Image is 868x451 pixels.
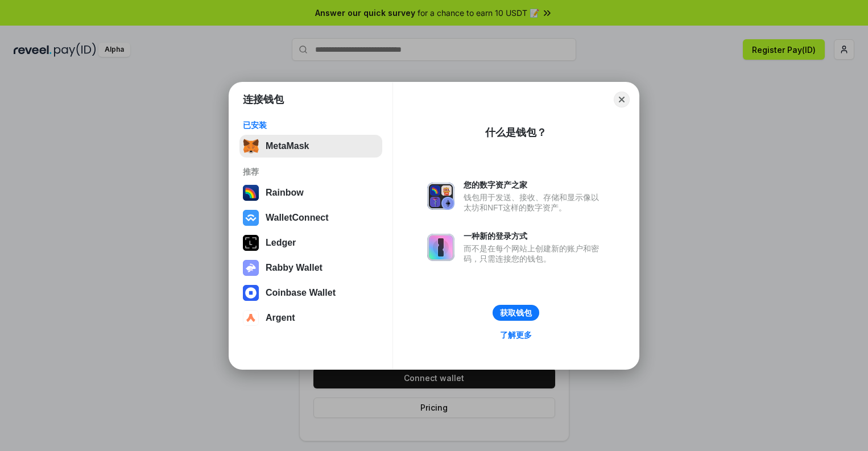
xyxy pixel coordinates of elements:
div: 什么是钱包？ [485,126,547,139]
div: Coinbase Wallet [266,288,336,298]
img: svg+xml,%3Csvg%20xmlns%3D%22http%3A%2F%2Fwww.w3.org%2F2000%2Fsvg%22%20fill%3D%22none%22%20viewBox... [427,234,454,261]
button: 获取钱包 [493,305,539,321]
button: WalletConnect [239,206,382,229]
a: 了解更多 [493,328,539,342]
div: Ledger [266,238,296,248]
button: Coinbase Wallet [239,282,382,304]
div: MetaMask [266,141,309,151]
button: Argent [239,307,382,329]
img: svg+xml,%3Csvg%20xmlns%3D%22http%3A%2F%2Fwww.w3.org%2F2000%2Fsvg%22%20width%3D%2228%22%20height%3... [243,235,259,251]
div: 已安装 [243,120,379,130]
div: WalletConnect [266,213,329,223]
button: MetaMask [239,135,382,158]
img: svg+xml,%3Csvg%20width%3D%2228%22%20height%3D%2228%22%20viewBox%3D%220%200%2028%2028%22%20fill%3D... [243,210,259,226]
div: 了解更多 [500,330,532,340]
div: 而不是在每个网站上创建新的账户和密码，只需连接您的钱包。 [464,243,605,264]
img: svg+xml,%3Csvg%20xmlns%3D%22http%3A%2F%2Fwww.w3.org%2F2000%2Fsvg%22%20fill%3D%22none%22%20viewBox... [243,260,259,276]
div: 获取钱包 [500,308,532,318]
div: Rabby Wallet [266,263,323,273]
button: Ledger [239,231,382,254]
button: Rainbow [239,181,382,204]
h1: 连接钱包 [243,93,284,106]
button: Rabby Wallet [239,256,382,279]
img: svg+xml,%3Csvg%20width%3D%2228%22%20height%3D%2228%22%20viewBox%3D%220%200%2028%2028%22%20fill%3D... [243,310,259,326]
div: 您的数字资产之家 [464,180,605,190]
div: 推荐 [243,167,379,177]
div: 钱包用于发送、接收、存储和显示像以太坊和NFT这样的数字资产。 [464,192,605,213]
img: svg+xml,%3Csvg%20width%3D%22120%22%20height%3D%22120%22%20viewBox%3D%220%200%20120%20120%22%20fil... [243,185,259,201]
div: Argent [266,313,295,323]
img: svg+xml,%3Csvg%20width%3D%2228%22%20height%3D%2228%22%20viewBox%3D%220%200%2028%2028%22%20fill%3D... [243,285,259,301]
div: 一种新的登录方式 [464,231,605,241]
div: Rainbow [266,188,304,198]
img: svg+xml,%3Csvg%20fill%3D%22none%22%20height%3D%2233%22%20viewBox%3D%220%200%2035%2033%22%20width%... [243,138,259,154]
img: svg+xml,%3Csvg%20xmlns%3D%22http%3A%2F%2Fwww.w3.org%2F2000%2Fsvg%22%20fill%3D%22none%22%20viewBox... [427,183,454,210]
button: Close [614,92,630,107]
